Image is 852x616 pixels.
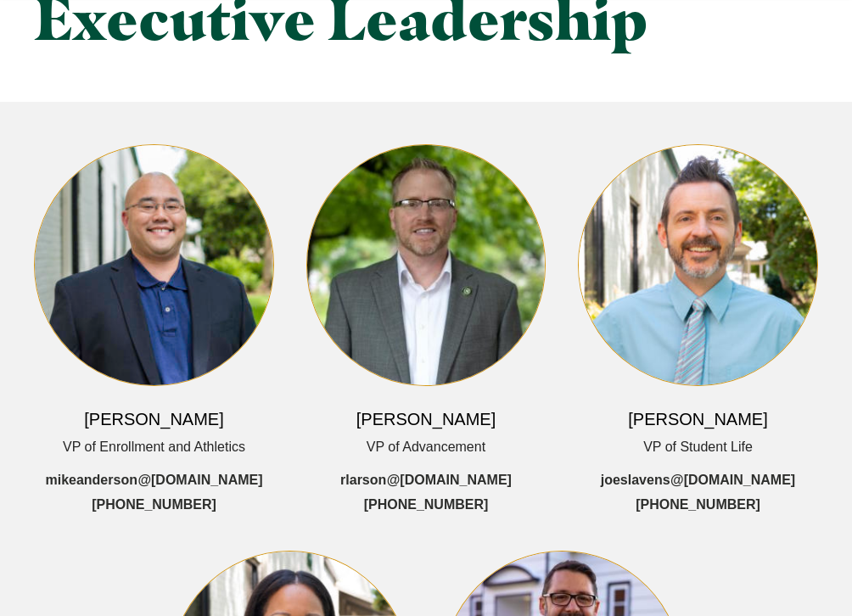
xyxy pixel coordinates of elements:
[45,468,262,493] a: mikeanderson @[DOMAIN_NAME]
[643,435,753,460] span: VP of Student Life
[601,468,670,493] span: joeslavens
[92,493,216,518] a: [PHONE_NUMBER]
[628,407,767,431] h6: [PERSON_NAME]
[63,435,245,460] span: VP of Enrollment and Athletics
[307,145,546,385] img: Staff Headshot Robby Larson
[45,468,137,493] span: mikeanderson
[356,407,496,431] h6: [PERSON_NAME]
[670,468,795,493] span: @[DOMAIN_NAME]
[579,145,817,385] img: JoeSlavensHeadshot
[367,435,485,460] span: VP of Advancement
[137,468,262,493] span: @[DOMAIN_NAME]
[340,468,512,493] a: rlarson @[DOMAIN_NAME]
[35,145,273,385] img: MikeAndersonHeadshot
[601,468,795,493] a: joeslavens @[DOMAIN_NAME]
[364,493,489,518] a: [PHONE_NUMBER]
[387,468,512,493] span: @[DOMAIN_NAME]
[340,468,386,493] span: rlarson
[636,493,760,518] a: [PHONE_NUMBER]
[84,407,223,431] h6: [PERSON_NAME]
